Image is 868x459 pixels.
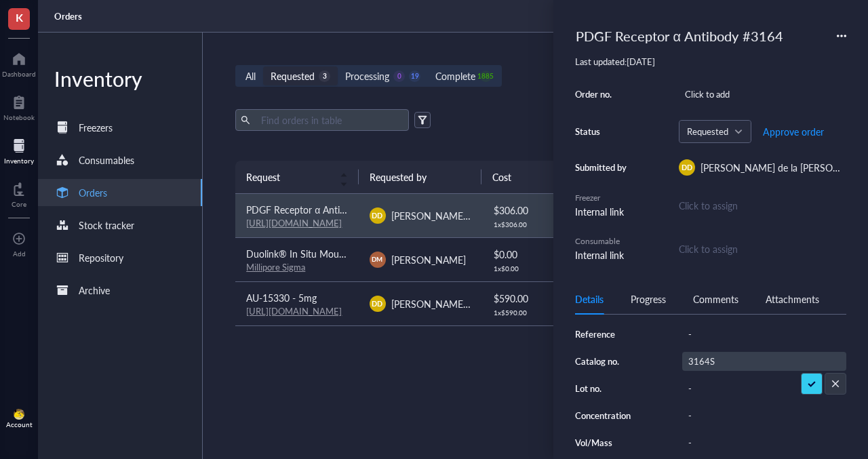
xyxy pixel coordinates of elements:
[480,71,492,82] div: 1885
[494,264,549,273] div: 1 x $ 0.00
[494,203,549,218] div: $ 306.00
[575,247,629,262] div: Internal link
[391,297,566,311] span: [PERSON_NAME] de la [PERSON_NAME]
[575,88,629,100] div: Order no.
[682,325,846,344] div: -
[246,260,305,273] a: Millipore Sigma
[679,198,846,213] div: Click to assign
[494,247,549,262] div: $ 0.00
[79,218,134,233] div: Stock tracker
[246,216,342,229] a: [URL][DOMAIN_NAME]
[246,291,317,304] span: AU-15330 - 5mg
[435,68,475,83] div: Complete
[271,68,315,83] div: Requested
[12,178,26,208] a: Core
[16,9,23,26] span: K
[494,220,549,228] div: 1 x $ 306.00
[246,169,331,184] span: Request
[575,328,644,340] div: Reference
[38,179,202,206] a: Orders
[79,250,123,265] div: Repository
[38,244,202,271] a: Repository
[246,304,342,317] a: [URL][DOMAIN_NAME]
[575,192,629,204] div: Freezer
[235,65,501,87] div: segmented control
[687,125,741,138] span: Requested
[54,10,85,22] a: Orders
[79,185,107,200] div: Orders
[575,437,644,449] div: Vol/Mass
[38,212,202,239] a: Stock tracker
[679,85,846,104] div: Click to add
[4,157,34,165] div: Inventory
[38,277,202,304] a: Archive
[372,210,382,221] span: DD
[256,110,403,130] input: Find orders in table
[575,410,644,422] div: Concentration
[393,71,405,82] div: 0
[372,254,382,264] span: DM
[409,71,420,82] div: 19
[319,71,330,82] div: 3
[575,125,629,138] div: Status
[14,409,24,420] img: da48f3c6-a43e-4a2d-aade-5eac0d93827f.jpeg
[682,162,692,173] span: DD
[570,22,789,50] div: PDGF Receptor α Antibody #3164
[79,120,113,135] div: Freezers
[359,161,481,193] th: Requested by
[79,283,110,298] div: Archive
[494,291,549,306] div: $ 590.00
[575,382,644,395] div: Lot no.
[763,126,824,137] span: Approve order
[693,292,738,306] div: Comments
[372,298,382,309] span: DD
[6,420,33,428] div: Account
[246,203,391,216] span: PDGF Receptor α Antibody #3164
[38,114,202,141] a: Freezers
[575,204,629,219] div: Internal link
[235,161,358,193] th: Request
[2,48,36,78] a: Dashboard
[481,161,559,193] th: Cost
[246,247,443,260] span: Duolink® In Situ Mounting Medium with DAPI
[79,153,134,167] div: Consumables
[2,70,36,78] div: Dashboard
[3,113,35,121] div: Notebook
[631,292,666,306] div: Progress
[682,379,846,398] div: -
[682,406,846,425] div: -
[13,250,26,258] div: Add
[575,355,644,367] div: Catalog no.
[762,121,825,142] button: Approve order
[679,241,846,256] div: Click to assign
[575,235,629,247] div: Consumable
[38,65,202,92] div: Inventory
[766,292,819,306] div: Attachments
[391,253,466,266] span: [PERSON_NAME]
[345,68,389,83] div: Processing
[575,56,846,68] div: Last updated: [DATE]
[494,308,549,317] div: 1 x $ 590.00
[391,209,566,222] span: [PERSON_NAME] de la [PERSON_NAME]
[575,161,629,174] div: Submitted by
[245,68,256,83] div: All
[4,135,34,165] a: Inventory
[3,92,35,121] a: Notebook
[12,200,26,208] div: Core
[682,433,846,452] div: -
[38,146,202,174] a: Consumables
[575,292,604,306] div: Details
